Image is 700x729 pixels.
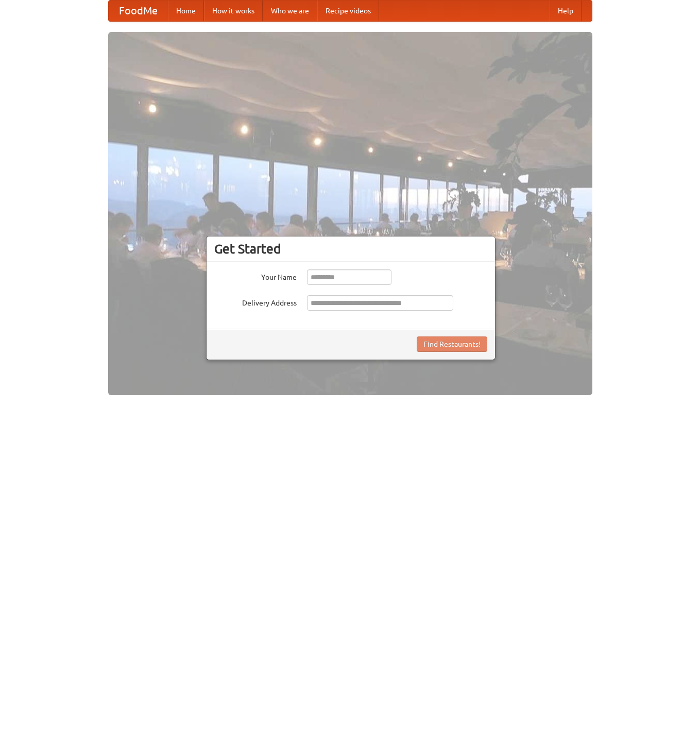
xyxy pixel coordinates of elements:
[214,295,297,308] label: Delivery Address
[550,1,582,21] a: Help
[214,241,487,257] h3: Get Started
[317,1,379,21] a: Recipe videos
[263,1,317,21] a: Who we are
[417,336,487,352] button: Find Restaurants!
[109,1,168,21] a: FoodMe
[168,1,204,21] a: Home
[204,1,263,21] a: How it works
[214,269,297,282] label: Your Name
